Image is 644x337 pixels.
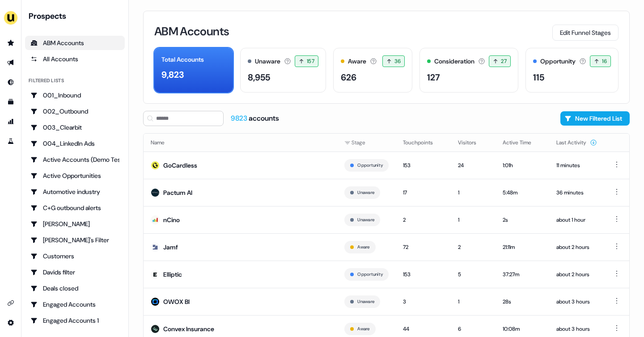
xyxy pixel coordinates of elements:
[30,55,119,63] div: All Accounts
[30,252,119,261] div: Customers
[25,168,125,183] a: Go to Active Opportunities
[403,135,444,151] button: Touchpoints
[503,324,542,333] div: 10:08m
[357,243,369,251] button: Aware
[458,188,488,197] div: 1
[403,188,444,197] div: 17
[4,316,18,330] a: Go to integrations
[503,270,542,279] div: 37:27m
[357,325,369,333] button: Aware
[458,161,488,170] div: 24
[357,161,383,169] button: Opportunity
[434,57,475,66] div: Consideration
[403,215,444,224] div: 2
[163,324,214,333] div: Convex Insurance
[403,161,444,170] div: 153
[556,324,597,333] div: about 3 hours
[4,75,18,89] a: Go to Inbound
[30,300,119,309] div: Engaged Accounts
[556,135,597,151] button: Last Activity
[25,52,125,66] a: All accounts
[163,161,197,170] div: GoCardless
[501,57,507,66] span: 27
[30,219,119,228] div: [PERSON_NAME]
[163,270,182,279] div: Elliptic
[4,134,18,148] a: Go to experiments
[560,111,630,126] button: New Filtered List
[30,236,119,244] div: [PERSON_NAME]'s Filter
[248,71,270,84] div: 8,955
[30,123,119,132] div: 003_Clearbit
[154,25,229,37] h3: ABM Accounts
[357,270,383,278] button: Opportunity
[341,71,356,84] div: 626
[458,243,488,252] div: 2
[4,296,18,310] a: Go to integrations
[25,313,125,328] a: Go to Engaged Accounts 1
[25,185,125,199] a: Go to Automotive industry
[556,161,597,170] div: 11 minutes
[503,135,542,151] button: Active Time
[458,135,487,151] button: Visitors
[30,187,119,196] div: Automotive industry
[25,265,125,279] a: Go to Davids filter
[25,217,125,231] a: Go to Charlotte Stone
[30,268,119,277] div: Davids filter
[30,316,119,325] div: Engaged Accounts 1
[403,297,444,306] div: 3
[30,284,119,293] div: Deals closed
[4,95,18,109] a: Go to templates
[25,104,125,118] a: Go to 002_Outbound
[30,91,119,100] div: 001_Inbound
[25,120,125,135] a: Go to 003_Clearbit
[25,249,125,263] a: Go to Customers
[348,57,366,66] div: Aware
[503,243,542,252] div: 21:11m
[357,216,374,224] button: Unaware
[29,11,125,21] div: Prospects
[25,36,125,50] a: ABM Accounts
[556,270,597,279] div: about 2 hours
[503,188,542,197] div: 5:48m
[25,297,125,312] a: Go to Engaged Accounts
[503,215,542,224] div: 2s
[4,114,18,129] a: Go to attribution
[25,281,125,295] a: Go to Deals closed
[163,297,190,306] div: OWOX BI
[163,215,180,224] div: nCino
[25,201,125,215] a: Go to C+G outbound alerts
[161,55,204,64] div: Total Accounts
[25,152,125,167] a: Go to Active Accounts (Demo Test)
[30,139,119,148] div: 004_LinkedIn Ads
[307,57,314,66] span: 157
[25,88,125,102] a: Go to 001_Inbound
[602,57,607,66] span: 16
[556,188,597,197] div: 36 minutes
[29,77,64,84] div: Filtered lists
[533,71,544,84] div: 115
[4,36,18,50] a: Go to prospects
[231,114,279,123] div: accounts
[30,203,119,212] div: C+G outbound alerts
[255,57,280,66] div: Unaware
[427,71,440,84] div: 127
[231,114,249,123] span: 9823
[556,215,597,224] div: about 1 hour
[556,297,597,306] div: about 3 hours
[161,68,184,81] div: 9,823
[403,324,444,333] div: 44
[552,25,619,41] button: Edit Funnel Stages
[540,57,576,66] div: Opportunity
[394,57,401,66] span: 36
[357,298,374,306] button: Unaware
[357,189,374,197] button: Unaware
[556,243,597,252] div: about 2 hours
[163,188,192,197] div: Pactum AI
[144,134,337,152] th: Name
[30,38,119,47] div: ABM Accounts
[344,138,389,147] div: Stage
[403,270,444,279] div: 153
[25,136,125,151] a: Go to 004_LinkedIn Ads
[458,297,488,306] div: 1
[30,171,119,180] div: Active Opportunities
